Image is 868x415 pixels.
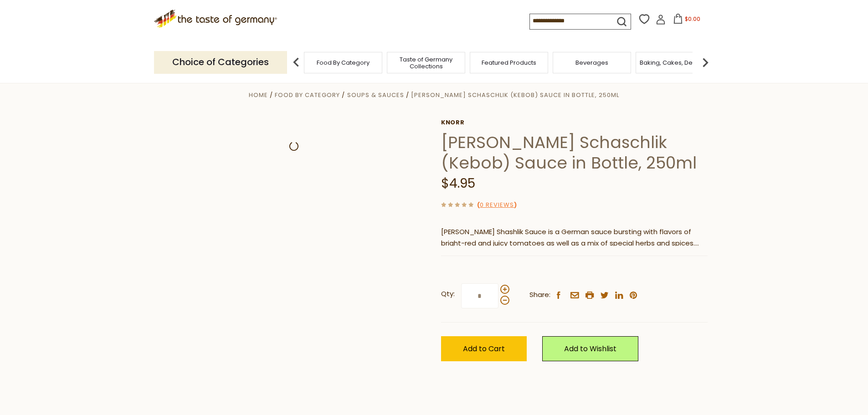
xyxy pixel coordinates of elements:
span: [PERSON_NAME] Shashlik Sauce is a German sauce bursting with flavors of bright-red and juicy toma... [441,227,701,271]
input: Qty: [461,283,498,308]
img: next arrow [696,53,714,72]
span: $4.95 [441,174,475,192]
a: Home [249,91,268,99]
a: Add to Wishlist [542,336,638,361]
span: Add to Cart [463,343,505,354]
a: Food By Category [275,91,340,99]
a: [PERSON_NAME] Schaschlik (Kebob) Sauce in Bottle, 250ml [411,91,619,99]
button: Add to Cart [441,336,527,361]
a: Food By Category [317,59,370,66]
a: Soups & Sauces [347,91,404,99]
button: $0.00 [668,14,706,27]
a: Taste of Germany Collections [390,56,462,70]
h1: [PERSON_NAME] Schaschlik (Kebob) Sauce in Bottle, 250ml [441,132,708,173]
a: Beverages [575,59,608,66]
a: 0 Reviews [480,200,514,210]
span: $0.00 [685,15,700,23]
span: ( ) [477,200,517,209]
span: Share: [529,289,550,301]
strong: Qty: [441,288,455,300]
img: previous arrow [287,53,305,72]
p: Choice of Categories [154,51,287,73]
a: Featured Products [482,59,536,66]
a: Baking, Cakes, Desserts [640,59,710,66]
a: Knorr [441,119,708,126]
